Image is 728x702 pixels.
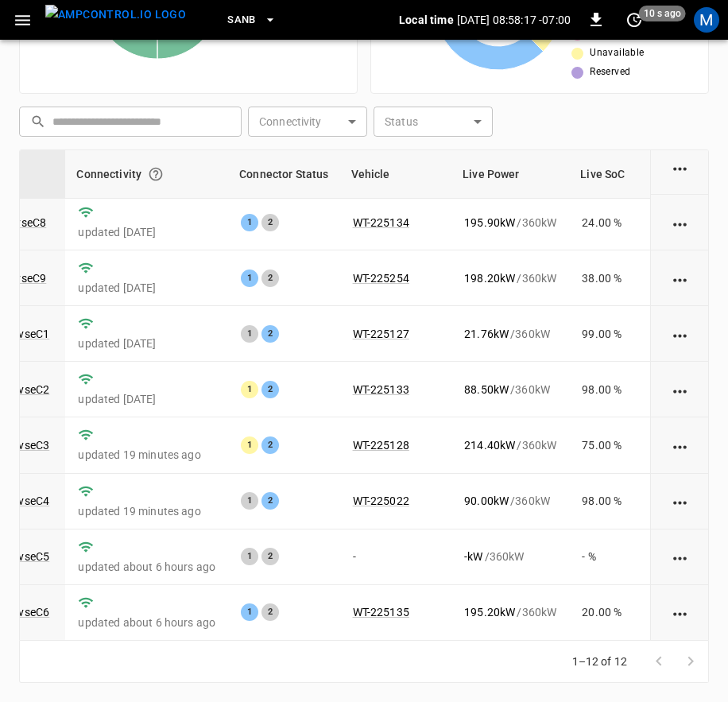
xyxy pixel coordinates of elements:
[590,45,644,61] span: Unavailable
[353,328,409,340] a: WT-225127
[261,270,279,287] div: 2
[670,549,690,564] div: action cell options
[451,150,569,199] th: Live Power
[78,335,215,351] p: updated [DATE]
[569,417,681,473] td: 75.00 %
[670,382,690,398] div: action cell options
[464,437,556,453] div: / 360 kW
[261,381,279,398] div: 2
[78,615,215,630] p: updated about 6 hours ago
[464,493,556,509] div: / 360 kW
[78,503,215,519] p: updated 19 minutes ago
[670,493,690,509] div: action cell options
[670,437,690,453] div: action cell options
[670,159,690,175] div: action cell options
[670,270,690,286] div: action cell options
[261,436,279,454] div: 2
[569,362,681,417] td: 98.00 %
[694,7,719,33] div: profile-icon
[261,603,279,621] div: 2
[78,280,215,296] p: updated [DATE]
[45,5,186,25] img: ampcontrol.io logo
[464,437,515,453] p: 214.40 kW
[241,325,258,343] div: 1
[221,5,283,36] button: SanB
[464,382,509,398] p: 88.50 kW
[670,215,690,231] div: action cell options
[464,604,556,620] div: / 360 kW
[78,224,215,240] p: updated [DATE]
[78,559,215,575] p: updated about 6 hours ago
[399,12,454,28] p: Local time
[241,548,258,565] div: 1
[261,548,279,565] div: 2
[340,529,452,585] td: -
[261,214,279,231] div: 2
[639,6,686,21] span: 10 s ago
[241,214,258,231] div: 1
[464,382,556,398] div: / 360 kW
[353,383,409,396] a: WT-225133
[622,7,647,33] button: set refresh interval
[569,195,681,250] td: 24.00 %
[141,160,170,188] button: Connection between the charger and our software.
[241,492,258,510] div: 1
[464,326,509,342] p: 21.76 kW
[353,272,409,285] a: WT-225254
[78,447,215,463] p: updated 19 minutes ago
[78,391,215,407] p: updated [DATE]
[464,604,515,620] p: 195.20 kW
[590,64,630,80] span: Reserved
[241,270,258,287] div: 1
[569,529,681,585] td: - %
[241,436,258,454] div: 1
[353,216,409,229] a: WT-225134
[340,150,452,199] th: Vehicle
[353,439,409,452] a: WT-225128
[464,326,556,342] div: / 360 kW
[261,325,279,343] div: 2
[464,270,556,286] div: / 360 kW
[464,215,556,231] div: / 360 kW
[241,603,258,621] div: 1
[241,381,258,398] div: 1
[464,549,556,564] div: / 360 kW
[227,11,256,29] span: SanB
[569,250,681,306] td: 38.00 %
[569,150,681,199] th: Live SoC
[670,326,690,342] div: action cell options
[464,270,515,286] p: 198.20 kW
[261,492,279,510] div: 2
[464,549,482,564] p: - kW
[464,215,515,231] p: 195.90 kW
[353,606,409,619] a: WT-225135
[76,160,217,188] div: Connectivity
[670,604,690,620] div: action cell options
[569,585,681,641] td: 20.00 %
[569,306,681,362] td: 99.00 %
[353,495,409,507] a: WT-225022
[228,150,339,199] th: Connector Status
[572,654,628,669] p: 1–12 of 12
[464,493,509,509] p: 90.00 kW
[569,474,681,529] td: 98.00 %
[457,12,571,28] p: [DATE] 08:58:17 -07:00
